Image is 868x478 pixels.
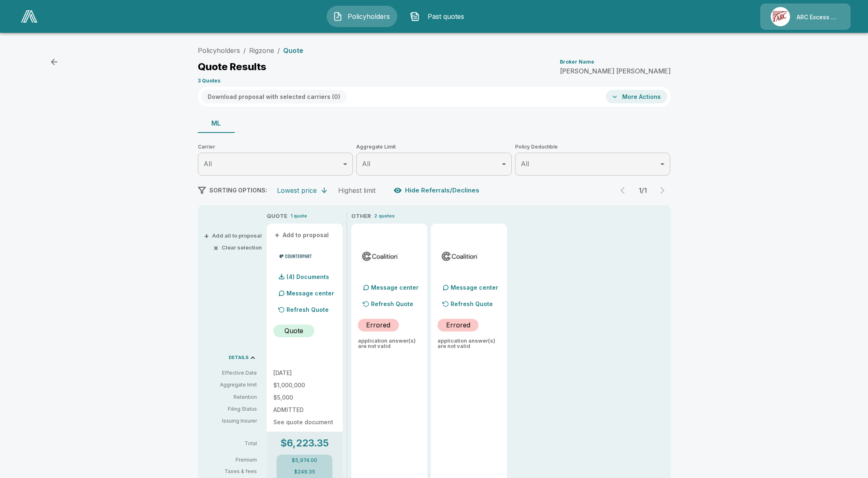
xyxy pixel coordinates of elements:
[229,355,249,360] p: DETAILS
[338,186,376,194] div: Highest limit
[209,187,267,194] span: SORTING OPTIONS:
[198,46,303,55] nav: breadcrumb
[392,183,483,198] button: Hide Referrals/Declines
[294,469,315,474] p: $249.35
[451,283,498,292] p: Message center
[267,212,287,220] p: QUOTE
[356,143,512,151] span: Aggregate Limit
[213,245,218,250] span: ×
[273,382,336,388] p: $1,000,000
[760,4,850,30] a: Agency IconARC Excess & Surplus
[284,326,303,336] p: Quote
[286,274,329,280] p: (4) Documents
[204,405,257,413] p: Filing Status
[273,407,336,413] p: ADMITTED
[273,231,331,240] button: +Add to proposal
[198,78,220,83] p: 3 Quotes
[366,320,390,330] p: Errored
[201,90,347,103] button: Download proposal with selected carriers (0)
[379,213,395,220] p: quotes
[423,11,468,21] span: Past quotes
[215,245,262,250] button: ×Clear selection
[404,6,474,27] button: Past quotes IconPast quotes
[634,187,651,194] p: 1 / 1
[374,213,377,220] p: 2
[560,59,594,64] p: Broker Name
[291,213,307,220] p: 1 quote
[371,283,419,292] p: Message center
[277,186,317,194] div: Lowest price
[275,232,279,238] span: +
[204,441,263,446] p: Total
[204,233,209,238] span: +
[204,417,257,425] p: Issuing Insurer
[333,11,343,21] img: Policyholders Icon
[521,160,529,168] span: All
[21,10,37,23] img: AA Logo
[362,160,370,168] span: All
[358,338,421,349] p: application answer(s) are not valid
[198,62,266,72] p: Quote Results
[198,113,235,133] button: ML
[410,11,420,21] img: Past quotes Icon
[327,6,397,27] button: Policyholders IconPolicyholders
[560,68,671,74] p: [PERSON_NAME] [PERSON_NAME]
[283,47,303,54] p: Quote
[292,458,317,463] p: $5,974.00
[204,381,257,389] p: Aggregate limit
[515,143,671,151] span: Policy Deductible
[206,233,262,238] button: +Add all to proposal
[277,46,280,55] li: /
[204,369,257,377] p: Effective Date
[437,338,500,349] p: application answer(s) are not valid
[204,469,263,474] p: Taxes & fees
[286,305,329,314] p: Refresh Quote
[273,395,336,400] p: $5,000
[371,300,413,308] p: Refresh Quote
[606,90,667,103] button: More Actions
[771,7,790,26] img: Agency Icon
[273,370,336,376] p: [DATE]
[243,46,246,55] li: /
[204,393,257,401] p: Retention
[441,250,479,262] img: coalitionmlsurplus
[346,11,391,21] span: Policyholders
[280,438,329,448] p: $6,223.35
[277,250,315,262] img: counterpartmladmitted
[351,212,371,220] p: OTHER
[446,320,470,330] p: Errored
[198,46,240,55] a: Policyholders
[451,300,493,308] p: Refresh Quote
[204,457,263,462] p: Premium
[198,143,353,151] span: Carrier
[249,46,274,55] a: Rigzone
[273,419,336,425] p: See quote document
[797,13,840,21] p: ARC Excess & Surplus
[286,289,334,297] p: Message center
[204,160,212,168] span: All
[361,250,399,262] img: coalitionmladmitted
